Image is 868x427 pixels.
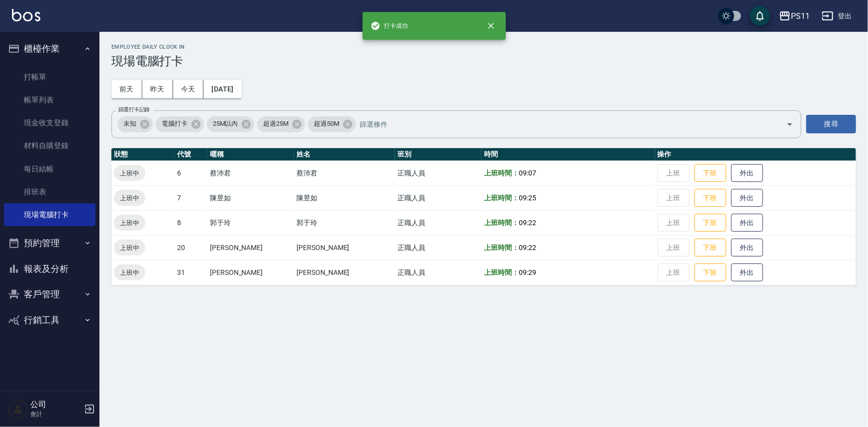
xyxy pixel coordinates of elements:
button: 下班 [694,239,726,257]
span: 09:07 [519,169,536,177]
h5: 公司 [30,400,81,410]
td: 陳昱如 [207,185,294,210]
b: 上班時間： [484,169,519,177]
div: 電腦打卡 [156,116,204,132]
a: 現場電腦打卡 [4,203,96,226]
div: PS11 [791,10,810,22]
span: 打卡成功 [371,21,408,31]
td: [PERSON_NAME] [207,235,294,260]
b: 上班時間： [484,268,519,276]
span: 25M以內 [207,119,244,129]
a: 現金收支登錄 [4,111,96,134]
td: 郭于玲 [294,210,395,235]
span: 09:29 [519,268,536,276]
button: close [480,15,502,37]
td: 郭于玲 [207,210,294,235]
div: 25M以內 [207,116,255,132]
button: 下班 [694,263,726,282]
th: 姓名 [294,148,395,161]
span: 09:22 [519,244,536,252]
button: 預約管理 [4,230,96,256]
button: 報表及分析 [4,256,96,282]
h2: Employee Daily Clock In [111,44,856,50]
a: 打帳單 [4,66,96,88]
input: 篩選條件 [357,115,769,133]
span: 電腦打卡 [156,119,193,129]
span: 上班中 [114,243,145,253]
button: 登出 [818,7,856,25]
td: 蔡沛君 [207,161,294,185]
span: 超過50M [308,119,345,129]
b: 上班時間： [484,244,519,252]
td: 蔡沛君 [294,161,395,185]
td: 正職人員 [395,210,482,235]
button: 下班 [694,164,726,182]
th: 狀態 [111,148,175,161]
th: 時間 [482,148,655,161]
button: 昨天 [142,80,173,98]
button: 前天 [111,80,142,98]
td: 正職人員 [395,185,482,210]
label: 篩選打卡記錄 [118,106,150,113]
div: 超過25M [257,116,305,132]
td: 正職人員 [395,161,482,185]
td: 8 [175,210,207,235]
button: 客戶管理 [4,281,96,307]
button: 今天 [173,80,204,98]
span: 超過25M [257,119,294,129]
span: 上班中 [114,193,145,203]
p: 會計 [30,410,81,419]
td: 6 [175,161,207,185]
td: 陳昱如 [294,185,395,210]
div: 超過50M [308,116,356,132]
button: 外出 [731,239,763,257]
td: 20 [175,235,207,260]
span: 09:22 [519,219,536,227]
td: 正職人員 [395,260,482,285]
span: 上班中 [114,267,145,278]
a: 帳單列表 [4,88,96,111]
button: save [750,6,770,26]
span: 09:25 [519,194,536,202]
div: 未知 [117,116,153,132]
button: 外出 [731,263,763,282]
th: 暱稱 [207,148,294,161]
button: [DATE] [203,80,241,98]
a: 每日結帳 [4,158,96,180]
td: [PERSON_NAME] [294,260,395,285]
img: Logo [12,9,40,21]
button: PS11 [775,6,814,26]
img: Person [8,399,28,419]
button: 下班 [694,214,726,232]
span: 上班中 [114,218,145,228]
b: 上班時間： [484,219,519,227]
button: 搜尋 [806,115,856,133]
a: 材料自購登錄 [4,134,96,157]
b: 上班時間： [484,194,519,202]
h3: 現場電腦打卡 [111,54,856,68]
button: 下班 [694,189,726,207]
th: 代號 [175,148,207,161]
button: 外出 [731,189,763,207]
td: [PERSON_NAME] [294,235,395,260]
th: 操作 [655,148,856,161]
td: 31 [175,260,207,285]
button: 外出 [731,164,763,182]
a: 排班表 [4,180,96,203]
th: 班別 [395,148,482,161]
button: 外出 [731,214,763,232]
button: 櫃檯作業 [4,36,96,62]
td: [PERSON_NAME] [207,260,294,285]
span: 未知 [117,119,142,129]
button: 行銷工具 [4,307,96,333]
td: 正職人員 [395,235,482,260]
button: Open [782,116,798,132]
span: 上班中 [114,168,145,178]
td: 7 [175,185,207,210]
